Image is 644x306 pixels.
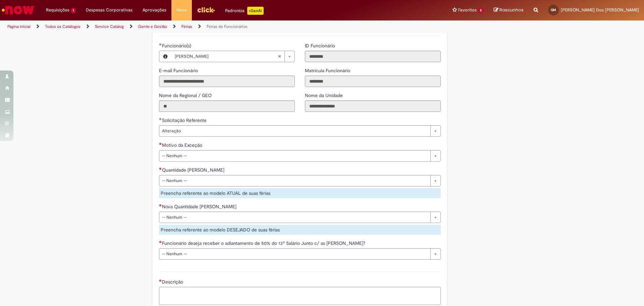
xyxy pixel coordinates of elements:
[86,7,132,13] span: Despesas Corporativas
[162,249,427,259] span: -- Nenhum --
[162,142,204,148] span: Motivo da Exceção
[162,212,427,223] span: -- Nenhum --
[159,279,162,282] span: Necessários
[561,7,639,13] span: [PERSON_NAME] Dos [PERSON_NAME]
[176,7,187,13] span: More
[181,24,192,29] a: Férias
[305,43,336,49] span: Somente leitura - ID Funcionário
[247,7,264,15] p: +GenAi
[159,68,199,74] span: Somente leitura - E-mail Funcionário
[159,225,441,235] div: Preencha referente ao modelo DESEJADO de suas férias
[225,7,264,15] div: Padroniza
[494,7,524,13] a: Rascunhos
[207,24,248,29] a: Férias de Funcionários
[305,76,441,87] input: Matrícula Funcionário
[159,92,213,98] span: Somente leitura - Nome da Regional / GEO
[162,126,427,136] span: Alteração
[162,240,367,246] span: Funcionário deseja receber o adiantamento de 50% do 13º Salário Junto c/ as [PERSON_NAME]?
[159,142,162,145] span: Necessários
[159,51,171,62] button: Funcionário(s), Visualizar este registro Bruna Sayuri Nishi
[162,279,184,285] span: Descrição
[1,3,35,17] img: ServiceNow
[162,204,238,210] span: Nova Quantidade [PERSON_NAME]
[171,51,294,62] a: [PERSON_NAME]Limpar campo Funcionário(s)
[138,24,167,29] a: Gente e Gestão
[159,43,162,46] span: Obrigatório Preenchido
[45,24,80,29] a: Todos os Catálogos
[274,51,284,62] abbr: Limpar campo Funcionário(s)
[175,51,278,62] span: [PERSON_NAME]
[162,167,226,173] span: Quantidade [PERSON_NAME]
[305,100,441,112] input: Nome da Unidade
[159,100,295,112] input: Nome da Regional / GEO
[143,7,166,13] span: Aprovações
[305,68,352,74] span: Somente leitura - Matrícula Funcionário
[95,24,124,29] a: Service Catalog
[197,5,215,15] img: click_logo_yellow_360x200.png
[305,92,344,98] span: Somente leitura - Nome da Unidade
[46,7,69,13] span: Requisições
[162,175,427,186] span: -- Nenhum --
[71,8,76,13] span: 1
[551,8,556,12] span: GM
[159,118,162,120] span: Obrigatório Preenchido
[159,188,441,198] div: Preencha referente ao modelo ATUAL de suas férias
[458,7,477,13] span: Favoritos
[159,287,441,305] textarea: Descrição
[159,204,162,207] span: Necessários
[499,7,524,13] span: Rascunhos
[162,117,208,123] span: Solicitação Referente
[159,241,162,243] span: Necessários
[159,76,295,87] input: E-mail Funcionário
[162,43,193,49] span: Necessários - Funcionário(s)
[478,8,484,13] span: 5
[305,51,441,62] input: ID Funcionário
[159,167,162,170] span: Necessários
[5,20,424,33] ul: Trilhas de página
[162,150,427,161] span: -- Nenhum --
[7,24,31,29] a: Página inicial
